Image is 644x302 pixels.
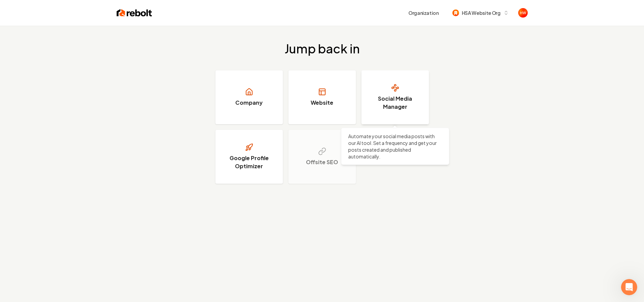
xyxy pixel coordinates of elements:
h3: Offsite SEO [306,158,338,166]
iframe: Intercom live chat [621,279,637,295]
a: Website [288,70,356,124]
a: Google Profile Optimizer [215,130,283,184]
button: Open user button [518,8,528,18]
img: HSA Websites [518,8,528,18]
h3: Social Media Manager [370,95,421,111]
h3: Google Profile Optimizer [224,154,275,170]
h3: Company [235,99,263,107]
a: Company [215,70,283,124]
h2: Jump back in [285,42,360,55]
a: Social Media Manager [361,70,429,124]
p: Automate your social media posts with our AI tool. Set a frequency and get your posts created and... [348,133,442,160]
img: Rebolt Logo [117,8,152,18]
h3: Website [311,99,333,107]
img: HSA Website Org [452,9,459,16]
span: HSA Website Org [462,9,501,17]
button: Organization [404,7,443,19]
